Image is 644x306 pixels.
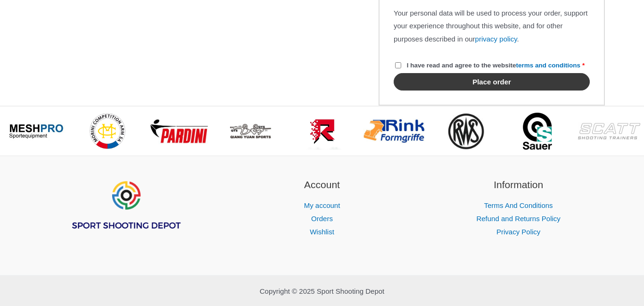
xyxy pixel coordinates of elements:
span: I have read and agree to the website [407,62,580,69]
aside: Footer Widget 3 [432,177,605,239]
aside: Footer Widget 1 [39,177,212,254]
a: My account [304,201,340,209]
a: terms and conditions [516,62,581,69]
a: Terms And Conditions [484,201,553,209]
a: Wishlist [310,228,334,236]
a: Privacy Policy [496,228,540,236]
p: Your personal data will be used to process your order, support your experience throughout this we... [394,7,590,46]
a: Refund and Returns Policy [476,215,560,223]
p: Copyright © 2025 Sport Shooting Depot [39,285,605,298]
nav: Account [236,199,409,239]
h2: Account [236,177,409,192]
aside: Footer Widget 2 [236,177,409,239]
button: Place order [394,73,590,91]
nav: Information [432,199,605,239]
h2: Information [432,177,605,192]
input: I have read and agree to the websiteterms and conditions * [395,62,401,68]
a: Orders [311,215,333,223]
abbr: required [582,62,585,69]
a: privacy policy [475,35,517,43]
